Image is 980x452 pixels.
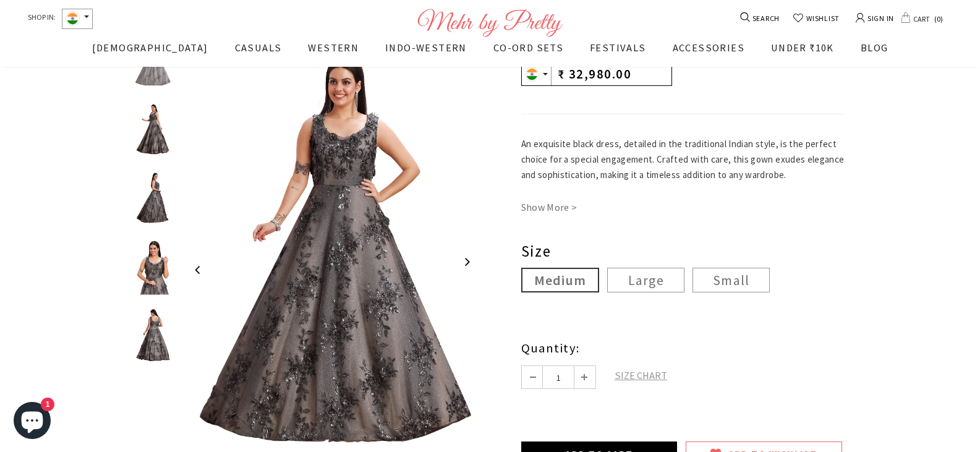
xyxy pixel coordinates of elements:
[692,268,770,292] label: Small
[132,239,175,295] img: Elegant Black Flower Work Gown
[521,341,581,361] label: Quantity:
[493,40,563,66] a: CO-ORD SETS
[521,136,846,182] p: An exquisite black dress, detailed in the traditional Indian style, is the perfect choice for a s...
[615,369,667,382] span: SIZE CHART
[607,268,684,292] label: Large
[861,40,888,66] a: BLOG
[521,268,600,292] label: Medium
[865,10,894,25] span: SIGN IN
[911,11,931,26] span: CART
[861,41,888,54] span: BLOG
[741,12,780,25] a: SEARCH
[308,40,359,66] a: WESTERN
[235,41,282,54] span: CASUALS
[590,41,646,54] span: FESTIVALS
[132,170,175,226] img: Elegant Black Flower Work Gown
[931,11,945,26] span: 0
[235,40,282,66] a: CASUALS
[856,8,894,27] a: SIGN IN
[132,307,175,364] img: Elegant Black Flower Work Gown
[308,41,359,54] span: WESTERN
[558,66,631,82] span: ₹ 32,980.00
[385,40,467,66] a: INDO-WESTERN
[10,402,54,442] inbox-online-store-chat: Shopify online store chat
[901,11,945,26] a: CART 0
[804,12,840,25] span: WISHLIST
[673,41,744,54] span: ACCESSORIES
[385,41,467,54] span: INDO-WESTERN
[521,241,552,261] span: Size
[673,40,744,66] a: ACCESSORIES
[525,67,539,82] img: INR
[771,41,834,54] span: UNDER ₹10K
[92,40,208,66] a: [DEMOGRAPHIC_DATA]
[793,12,840,25] a: WISHLIST
[28,9,56,29] span: SHOP IN:
[417,9,563,37] img: Logo Footer
[493,41,563,54] span: CO-ORD SETS
[92,41,208,54] span: [DEMOGRAPHIC_DATA]
[751,12,780,25] span: SEARCH
[771,40,834,66] a: UNDER ₹10K
[590,40,646,66] a: FESTIVALS
[132,101,175,158] img: Elegant Black Flower Work Gown
[521,200,577,214] a: Show More >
